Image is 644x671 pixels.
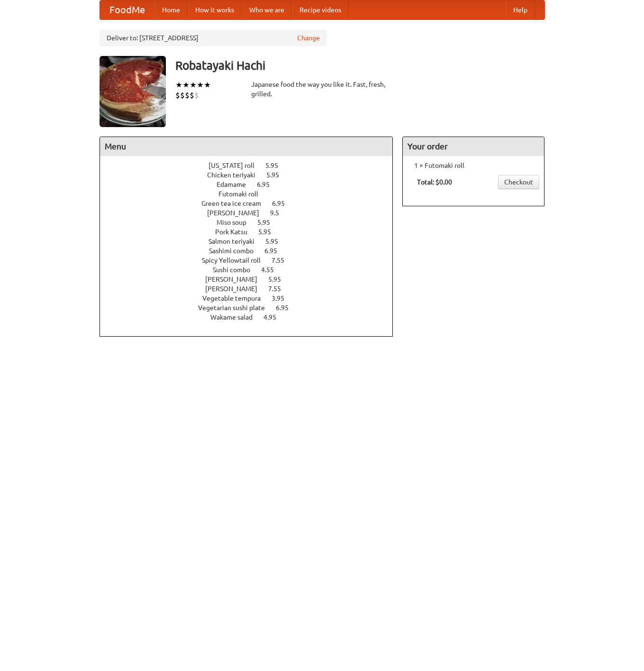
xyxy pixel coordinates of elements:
[194,90,199,101] li: $
[210,313,262,321] span: Wakame salad
[408,161,539,170] li: 1 × Futomaki roll
[251,80,393,99] div: Japanese food the way you like it. Fast, fresh, grilled.
[215,228,257,236] span: Pork Katsu
[175,90,180,101] li: $
[263,313,286,321] span: 4.95
[272,294,294,302] span: 3.95
[198,304,306,312] a: Vegetarian sushi plate 6.95
[175,56,545,75] h3: Robatayaki Hachi
[202,294,270,302] span: Vegetable tempura
[270,209,289,217] span: 9.5
[217,181,287,188] a: Edamame 6.95
[205,285,299,293] a: [PERSON_NAME] 7.55
[205,285,267,293] span: [PERSON_NAME]
[417,178,452,186] b: Total: $0.00
[190,80,197,90] li: ★
[190,90,194,101] li: $
[100,137,393,156] h4: Menu
[201,200,302,207] a: Green tea ice cream 6.95
[218,190,268,198] span: Futomaki roll
[209,162,296,169] a: [US_STATE] roll 5.95
[261,266,283,274] span: 4.55
[209,247,263,255] span: Sashimi combo
[209,247,295,255] a: Sashimi combo 6.95
[257,181,279,188] span: 6.95
[506,0,535,19] a: Help
[209,238,296,245] a: Salmon teriyaki 5.95
[217,181,255,188] span: Edamame
[276,304,298,312] span: 6.95
[201,200,271,207] span: Green tea ice cream
[207,209,297,217] a: [PERSON_NAME] 9.5
[207,171,297,179] a: Chicken teriyaki 5.95
[209,162,264,169] span: [US_STATE] roll
[498,175,539,189] a: Checkout
[215,228,289,236] a: Pork Katsu 5.95
[292,0,349,19] a: Recipe videos
[180,90,185,101] li: $
[202,257,270,264] span: Spicy Yellowtail roll
[197,80,204,90] li: ★
[205,276,299,283] a: [PERSON_NAME] 5.95
[185,90,190,101] li: $
[100,56,166,127] img: angular.jpg
[297,33,320,43] a: Change
[205,276,267,283] span: [PERSON_NAME]
[175,80,182,90] li: ★
[204,80,211,90] li: ★
[213,266,260,274] span: Sushi combo
[257,219,280,226] span: 5.95
[154,0,188,19] a: Home
[268,276,290,283] span: 5.95
[182,80,190,90] li: ★
[265,162,288,169] span: 5.95
[264,247,287,255] span: 6.95
[210,313,294,321] a: Wakame salad 4.95
[217,219,256,226] span: Miso soup
[202,257,302,264] a: Spicy Yellowtail roll 7.55
[100,0,154,19] a: FoodMe
[207,171,265,179] span: Chicken teriyaki
[403,137,544,156] h4: Your order
[265,238,288,245] span: 5.95
[100,29,327,46] div: Deliver to: [STREET_ADDRESS]
[218,190,285,198] a: Futomaki roll
[272,257,294,264] span: 7.55
[207,209,269,217] span: [PERSON_NAME]
[268,285,290,293] span: 7.55
[198,304,274,312] span: Vegetarian sushi plate
[217,219,288,226] a: Miso soup 5.95
[213,266,291,274] a: Sushi combo 4.55
[188,0,242,19] a: How it works
[209,238,264,245] span: Salmon teriyaki
[202,294,302,302] a: Vegetable tempura 3.95
[272,200,294,207] span: 6.95
[258,228,281,236] span: 5.95
[266,171,289,179] span: 5.95
[242,0,292,19] a: Who we are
